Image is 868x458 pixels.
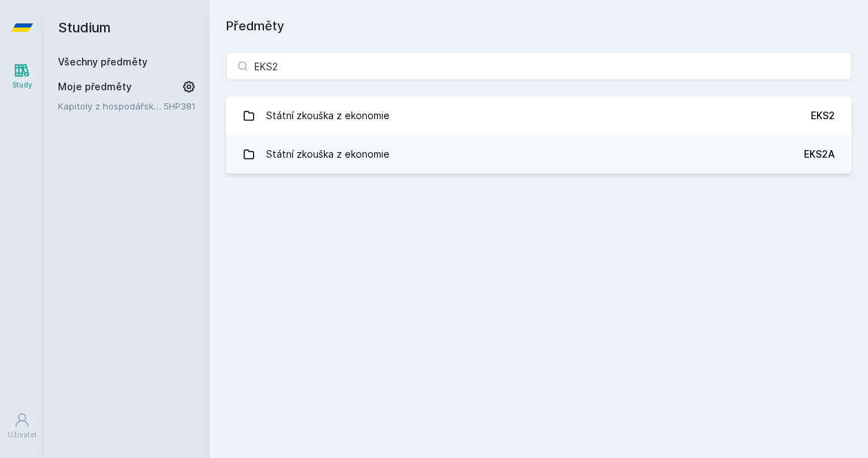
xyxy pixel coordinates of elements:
[266,102,390,129] div: Státní zkouška z ekonomie
[58,56,148,67] a: Všechny předměty
[266,140,390,168] div: Státní zkouška z ekonomie
[226,17,851,36] h1: Předměty
[12,80,32,90] div: Study
[3,405,41,447] a: Uživatel
[226,52,851,80] input: Název nebo ident předmětu…
[226,135,851,174] a: Státní zkouška z ekonomie EKS2A
[58,80,132,94] span: Moje předměty
[163,101,196,112] a: 5HP381
[804,147,835,161] div: EKS2A
[811,109,835,123] div: EKS2
[226,96,851,135] a: Státní zkouška z ekonomie EKS2
[8,430,37,440] div: Uživatel
[3,55,41,97] a: Study
[58,99,163,113] a: Kapitoly z hospodářské politiky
